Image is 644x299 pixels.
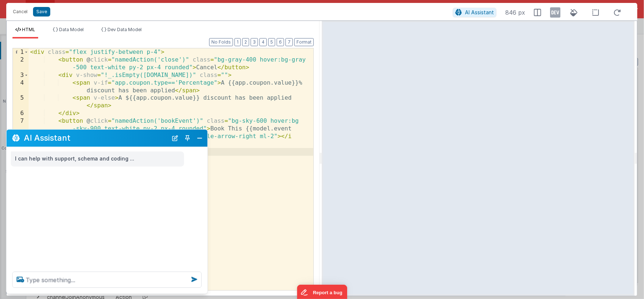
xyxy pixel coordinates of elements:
[465,9,494,15] span: AI Assistant
[242,38,249,46] button: 2
[13,94,29,110] div: 5
[251,38,258,46] button: 3
[59,27,84,32] span: Data Model
[234,38,241,46] button: 1
[294,38,314,46] button: Format
[13,56,29,71] div: 2
[13,71,29,79] div: 3
[285,38,293,46] button: 7
[13,48,29,56] div: 1
[259,38,267,46] button: 4
[277,38,284,46] button: 6
[33,7,50,16] button: Save
[13,79,29,95] div: 4
[24,134,168,143] h2: AI Assistant
[108,27,142,32] span: Dev Data Model
[209,38,233,46] button: No Folds
[22,27,35,32] span: HTML
[170,133,181,143] button: New Chat
[183,133,193,143] button: Toggle Pin
[505,8,525,17] span: 846 px
[13,117,29,148] div: 7
[453,8,496,17] button: AI Assistant
[13,110,29,117] div: 6
[195,133,205,143] button: Close
[268,38,275,46] button: 5
[9,7,31,17] button: Cancel
[15,155,180,164] p: I can help with support, schema and coding ...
